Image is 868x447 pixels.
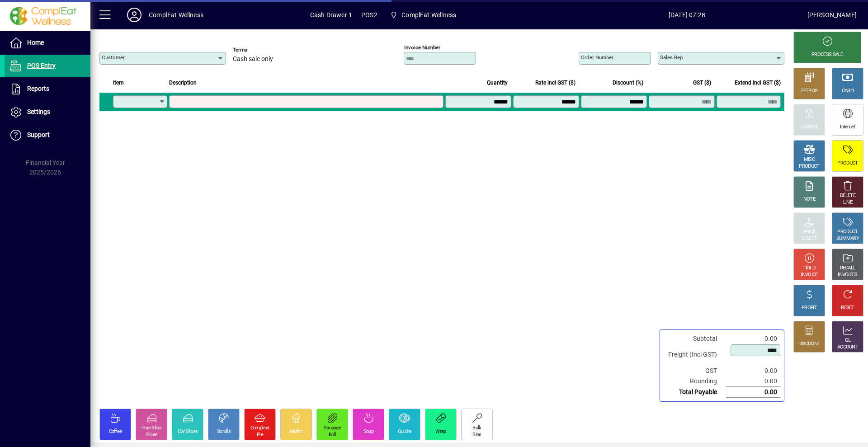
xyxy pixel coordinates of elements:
[102,54,125,61] mat-label: Customer
[840,193,855,199] div: DELETE
[27,85,49,92] span: Reports
[233,47,287,53] span: Terms
[27,39,44,46] span: Home
[146,432,158,438] div: Slices
[250,425,269,432] div: Compleat
[113,78,124,88] span: Item
[5,78,90,100] a: Reports
[581,54,613,61] mat-label: Order number
[726,366,780,376] td: 0.00
[840,265,856,272] div: RECALL
[566,8,807,22] span: [DATE] 07:28
[799,163,819,170] div: PRODUCT
[398,428,412,435] div: Quiche
[109,428,122,435] div: Coffee
[804,156,815,163] div: MISC
[726,334,780,344] td: 0.00
[120,7,149,23] button: Profile
[843,199,852,206] div: LINE
[472,425,481,432] div: Bulk
[361,8,377,22] span: POS2
[664,366,726,376] td: GST
[837,344,858,351] div: ACCOUNT
[801,272,817,278] div: INVOICE
[324,425,341,432] div: Sausage
[142,425,161,432] div: Pure Bliss
[257,432,263,438] div: Pie
[404,44,440,51] mat-label: Invoice number
[802,235,817,242] div: SELECT
[664,334,726,344] td: Subtotal
[290,428,303,435] div: Muffin
[803,229,816,235] div: PRICE
[664,376,726,387] td: Rounding
[27,131,50,138] span: Support
[798,341,820,348] div: DISCOUNT
[27,108,50,115] span: Settings
[837,160,858,167] div: PRODUCT
[735,78,781,88] span: Extend incl GST ($)
[217,428,231,435] div: Scrolls
[836,235,859,242] div: SUMMARY
[838,272,857,278] div: INVOICES
[535,78,576,88] span: Rate incl GST ($)
[801,88,818,94] div: EFTPOS
[233,56,273,63] span: Cash sale only
[5,124,90,146] a: Support
[842,88,854,94] div: CASH
[840,124,855,131] div: Internet
[487,78,508,88] span: Quantity
[169,78,197,88] span: Description
[726,376,780,387] td: 0.00
[726,387,780,398] td: 0.00
[387,7,460,23] span: ComplEat Wellness
[613,78,643,88] span: Discount (%)
[807,8,857,22] div: [PERSON_NAME]
[811,52,843,58] div: PROCESS SALE
[329,432,336,438] div: Roll
[802,305,817,311] div: PROFIT
[178,428,198,435] div: CW Slices
[149,8,203,22] div: ComplEat Wellness
[310,8,352,22] span: Cash Drawer 1
[841,305,854,311] div: RESET
[845,337,851,344] div: GL
[664,387,726,398] td: Total Payable
[5,101,90,123] a: Settings
[27,62,56,69] span: POS Entry
[435,428,446,435] div: Wrap
[5,32,90,54] a: Home
[660,54,683,61] mat-label: Sales rep
[472,432,481,438] div: Bins
[837,229,858,235] div: PRODUCT
[664,344,726,366] td: Freight (Incl GST)
[803,265,815,272] div: HOLD
[803,196,815,203] div: NOTE
[801,124,818,131] div: CHARGE
[363,428,373,435] div: Soup
[693,78,711,88] span: GST ($)
[401,8,456,22] span: ComplEat Wellness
